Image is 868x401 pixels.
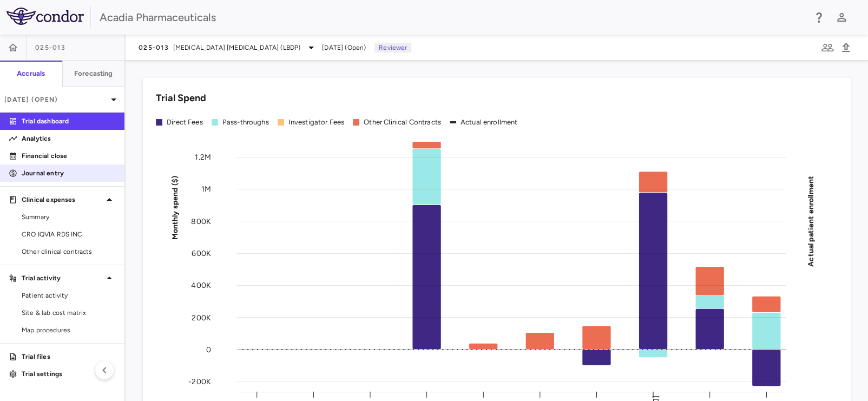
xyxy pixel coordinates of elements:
[188,377,211,386] tspan: -200K
[22,212,116,222] span: Summary
[288,117,345,127] div: Investigator Fees
[191,281,211,290] tspan: 400K
[35,43,65,52] span: 025-013
[22,229,116,239] span: CRO IQVIA RDS INC
[461,117,518,127] div: Actual enrollment
[139,43,169,52] span: 025-013
[22,134,116,143] p: Analytics
[173,43,300,52] span: [MEDICAL_DATA] [MEDICAL_DATA] (LBDP)
[100,9,805,25] div: Acadia Pharmaceuticals
[806,175,816,266] tspan: Actual patient enrollment
[17,69,45,78] h6: Accruals
[206,345,211,354] tspan: 0
[22,308,116,318] span: Site & lab cost matrix
[22,325,116,335] span: Map procedures
[22,247,116,257] span: Other clinical contracts
[374,43,411,52] p: Reviewer
[22,273,103,283] p: Trial activity
[74,69,113,78] h6: Forecasting
[4,95,107,104] p: [DATE] (Open)
[364,117,441,127] div: Other Clinical Contracts
[167,117,203,127] div: Direct Fees
[195,152,211,161] tspan: 1.2M
[201,185,211,194] tspan: 1M
[22,168,116,178] p: Journal entry
[156,91,206,106] h6: Trial Spend
[22,352,116,361] p: Trial files
[22,369,116,379] p: Trial settings
[6,8,84,25] img: logo-full-BYUhSk78.svg
[22,151,116,161] p: Financial close
[22,195,103,205] p: Clinical expenses
[22,116,116,126] p: Trial dashboard
[322,43,366,52] span: [DATE] (Open)
[222,117,269,127] div: Pass-throughs
[192,248,211,258] tspan: 600K
[192,313,211,322] tspan: 200K
[22,291,116,300] span: Patient activity
[170,175,180,240] tspan: Monthly spend ($)
[191,216,211,226] tspan: 800K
